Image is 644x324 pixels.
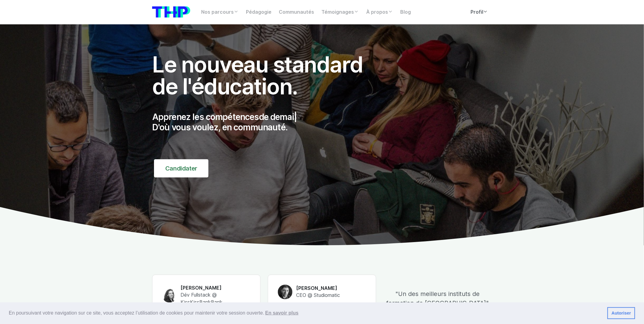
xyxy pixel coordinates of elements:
[259,112,294,122] span: de demai
[296,292,340,298] span: CEO @ Studiomatic
[278,285,292,299] img: Anthony
[198,6,242,18] a: Nos parcours
[9,308,603,318] span: En poursuivant votre navigation sur ce site, vous acceptez l’utilisation de cookies pour mainteni...
[152,54,376,97] h1: Le nouveau standard de l'éducation.
[294,112,297,122] span: |
[467,6,492,18] a: Profil
[607,307,635,319] a: dismiss cookie message
[242,6,275,18] a: Pédagogie
[162,288,177,303] img: Claire
[362,6,397,18] a: À propos
[180,292,222,305] span: Dév Fullstack @ KissKissBankBank
[296,285,340,292] h6: [PERSON_NAME]
[397,6,415,18] a: Blog
[180,285,250,291] h6: [PERSON_NAME]
[318,6,362,18] a: Témoignages
[383,289,492,308] p: "Un des meilleurs instituts de formation de [GEOGRAPHIC_DATA]"
[154,159,208,178] a: Candidater
[264,308,299,318] a: learn more about cookies
[275,6,318,18] a: Communautés
[152,112,376,132] p: Apprenez les compétences D'où vous voulez, en communauté.
[152,6,190,18] img: logo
